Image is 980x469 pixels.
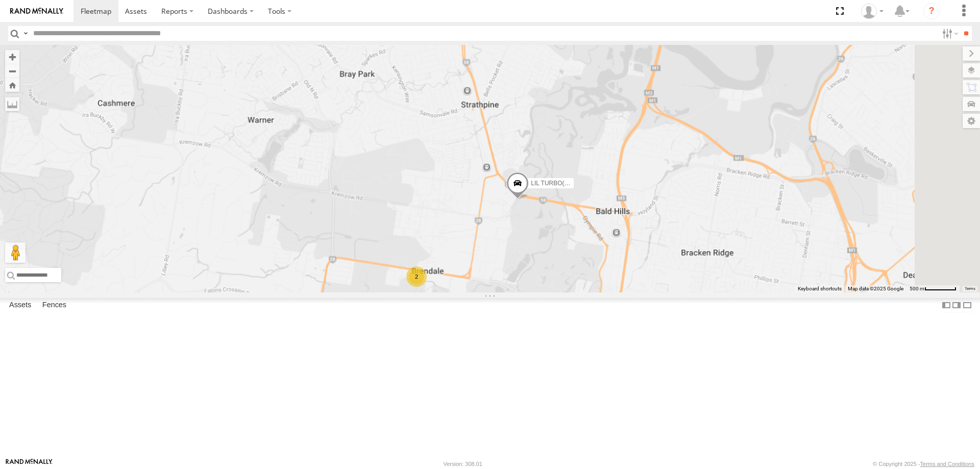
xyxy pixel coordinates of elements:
[798,285,842,292] button: Keyboard shortcuts
[5,242,26,263] button: Drag Pegman onto the map to open Street View
[857,4,887,19] div: Laura Van Bruggen
[923,3,940,19] i: ?
[941,298,951,313] label: Dock Summary Table to the Left
[938,26,960,41] label: Search Filter Options
[951,298,962,313] label: Dock Summary Table to the Right
[5,97,19,111] label: Measure
[4,298,36,312] label: Assets
[965,287,975,291] a: Terms (opens in new tab)
[406,266,427,287] div: 2
[920,461,974,467] a: Terms and Conditions
[906,285,960,292] button: Map scale: 500 m per 59 pixels
[910,286,924,291] span: 500 m
[962,298,972,313] label: Hide Summary Table
[531,180,609,187] span: LIL TURBO(SMALL TRUCK)
[444,461,482,467] div: Version: 308.01
[5,64,19,78] button: Zoom out
[10,8,63,15] img: rand-logo.svg
[5,78,19,92] button: Zoom Home
[37,298,71,312] label: Fences
[6,459,53,469] a: Visit our Website
[963,114,980,128] label: Map Settings
[5,50,19,64] button: Zoom in
[873,461,974,467] div: © Copyright 2025 -
[848,286,903,291] span: Map data ©2025 Google
[21,26,30,41] label: Search Query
